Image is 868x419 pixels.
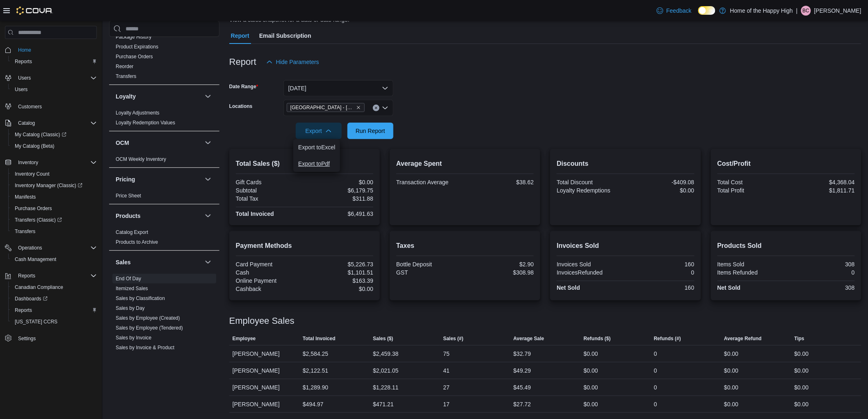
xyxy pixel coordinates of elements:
div: $0.00 [306,286,373,292]
span: Reports [11,305,97,315]
h3: Pricing [116,175,135,183]
span: Washington CCRS [11,317,97,327]
div: 17 [443,399,450,409]
div: Transaction Average [396,179,464,185]
div: Gift Cards [236,179,303,185]
span: Users [11,85,97,94]
span: BC [803,6,810,16]
span: Catalog [18,120,35,126]
span: Reports [15,271,97,281]
input: Dark Mode [698,6,715,15]
span: Employee [233,335,256,342]
span: Sales by Invoice [116,334,151,341]
span: Sales by Employee (Created) [116,315,180,321]
div: 0 [654,366,657,375]
button: Settings [2,332,100,344]
a: Loyalty Adjustments [116,110,160,116]
span: Reports [15,307,32,314]
div: 160 [627,284,694,291]
span: Itemized Sales [116,285,148,292]
button: Inventory Count [8,168,100,180]
div: Total Discount [557,179,624,185]
h2: Cost/Profit [717,159,855,169]
div: $38.62 [467,179,534,185]
button: Clear input [373,105,379,111]
span: Home [15,45,97,55]
a: Home [15,45,34,55]
a: Manifests [11,192,39,202]
div: [PERSON_NAME] [229,362,299,379]
span: Average Sale [514,335,544,342]
span: Package History [116,34,151,40]
div: [PERSON_NAME] [229,396,299,412]
button: Catalog [15,118,38,128]
div: $0.00 [306,179,373,185]
button: Reports [15,271,39,281]
div: Cash [236,269,303,276]
div: InvoicesRefunded [557,269,624,276]
div: Items Refunded [717,269,785,276]
div: $0.00 [795,366,809,375]
span: Purchase Orders [15,205,52,212]
span: Transfers (Classic) [15,217,62,223]
a: OCM Weekly Inventory [116,156,166,162]
div: $27.72 [514,399,531,409]
div: Total Cost [717,179,785,185]
button: Inventory [15,158,41,167]
button: Loyalty [116,92,201,101]
div: Pricing [109,191,219,204]
button: Purchase Orders [8,203,100,214]
span: Price Sheet [116,192,141,199]
div: $0.00 [795,399,809,409]
span: Email Subscription [259,27,311,44]
div: 0 [654,382,657,392]
img: Cova [16,7,53,15]
span: Transfers [116,73,136,80]
span: [US_STATE] CCRS [15,318,57,325]
div: OCM [109,154,219,167]
div: Cashback [236,286,303,292]
div: Invoices Sold [557,261,624,268]
div: 0 [654,399,657,409]
span: Reports [15,58,32,65]
div: Bottle Deposit [396,261,464,268]
h3: Report [229,57,256,67]
a: Inventory Count [11,169,53,179]
span: Inventory [15,158,97,167]
div: $311.88 [306,195,373,202]
span: Loyalty Redemption Values [116,119,175,126]
div: 308 [788,261,855,268]
div: GST [396,269,464,276]
nav: Complex example [5,41,97,366]
div: $0.00 [584,399,598,409]
div: $4,368.04 [788,179,855,185]
span: Sales by Classification [116,295,165,302]
button: Reports [2,270,100,282]
span: Inventory Count [11,169,97,179]
a: Sales by Classification [116,295,165,301]
button: Manifests [8,191,100,203]
div: 41 [443,366,450,375]
strong: Total Invoiced [236,211,274,217]
a: Product Expirations [116,44,158,50]
div: $6,179.75 [306,187,373,194]
span: Sales by Invoice & Product [116,344,174,351]
span: Reports [18,272,35,279]
a: Reports [11,57,35,66]
div: [PERSON_NAME] [229,379,299,396]
a: Transfers (Classic) [11,215,65,225]
button: Loyalty [203,92,213,101]
a: Catalog Export [116,229,148,235]
div: $2,584.25 [303,349,328,359]
div: $0.00 [795,349,809,359]
span: Purchase Orders [11,204,97,213]
div: $0.00 [627,187,694,194]
h2: Average Spent [396,159,534,169]
a: My Catalog (Classic) [11,130,70,140]
button: Users [15,73,34,83]
a: Price Sheet [116,193,141,199]
div: $2,459.38 [373,349,398,359]
button: [US_STATE] CCRS [8,316,100,327]
a: Feedback [653,2,695,19]
div: $32.79 [514,349,531,359]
